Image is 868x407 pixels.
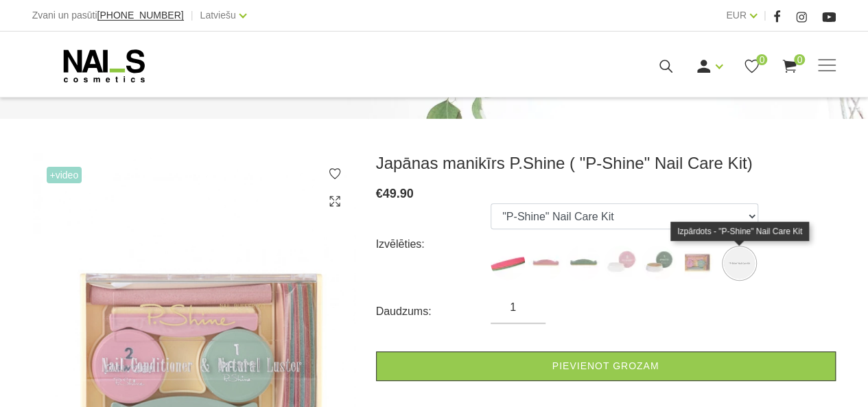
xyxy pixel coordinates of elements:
[528,246,563,280] img: ...
[191,7,193,24] span: |
[724,248,755,279] img: Japānas manikīrs P.Shine ("P-Shine" Nail Care Kit)
[726,7,747,23] a: EUR
[200,7,236,23] a: Latviešu
[491,246,525,280] img: ...
[679,246,714,280] img: ...
[743,58,760,75] a: 0
[376,153,836,174] h3: Japānas manikīrs P.Shine ( "P-Shine" Nail Care Kit)
[376,233,491,255] div: Izvēlēties:
[97,10,184,21] span: [PHONE_NUMBER]
[32,7,184,24] div: Zvani un pasūti
[47,167,82,183] span: +Video
[724,248,755,279] label: Nav atlikumā
[794,54,805,65] span: 0
[764,7,766,24] span: |
[376,351,836,381] a: Pievienot grozam
[756,54,767,65] span: 0
[604,246,638,280] img: ...
[383,187,414,200] span: 49.90
[781,58,798,75] a: 0
[376,187,383,200] span: €
[97,10,184,21] a: [PHONE_NUMBER]
[376,301,491,323] div: Daudzums:
[566,246,600,280] img: ...
[642,246,676,280] img: ...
